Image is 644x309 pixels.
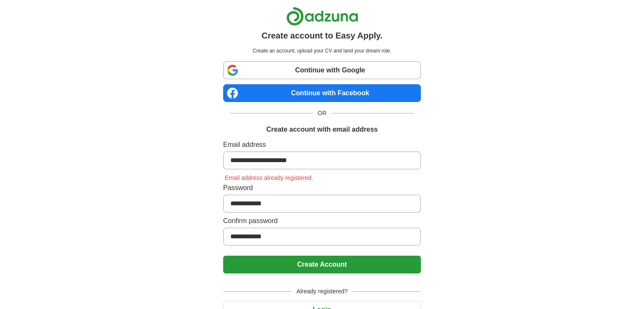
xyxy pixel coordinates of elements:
[223,216,421,226] label: Confirm password
[291,287,353,296] span: Already registered?
[225,47,419,55] p: Create an account, upload your CV and land your dream role.
[312,109,332,118] span: OR
[223,183,421,193] label: Password
[223,174,315,181] span: Email address already registered.
[223,140,421,150] label: Email address
[286,7,358,26] img: Adzuna logo
[223,61,421,79] a: Continue with Google
[223,256,421,273] button: Create Account
[223,84,421,102] a: Continue with Facebook
[262,29,383,42] h1: Create account to Easy Apply.
[266,124,378,135] h1: Create account with email address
